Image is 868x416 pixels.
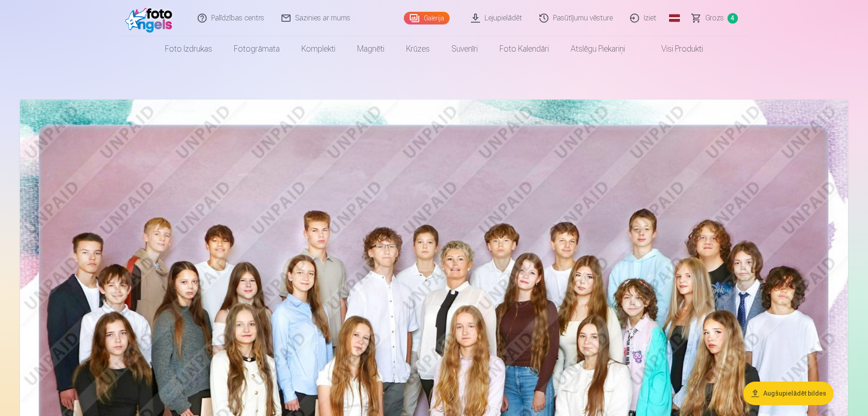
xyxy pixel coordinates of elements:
a: Foto izdrukas [154,36,223,62]
img: /fa1 [125,4,177,33]
a: Foto kalendāri [489,36,560,62]
a: Krūzes [395,36,441,62]
span: Grozs [705,13,724,24]
a: Suvenīri [441,36,489,62]
a: Atslēgu piekariņi [560,36,636,62]
span: 4 [727,13,738,24]
a: Komplekti [291,36,346,62]
button: Augšupielādēt bildes [743,382,834,405]
a: Magnēti [346,36,395,62]
a: Galerija [404,12,450,24]
a: Fotogrāmata [223,36,291,62]
a: Visi produkti [636,36,714,62]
